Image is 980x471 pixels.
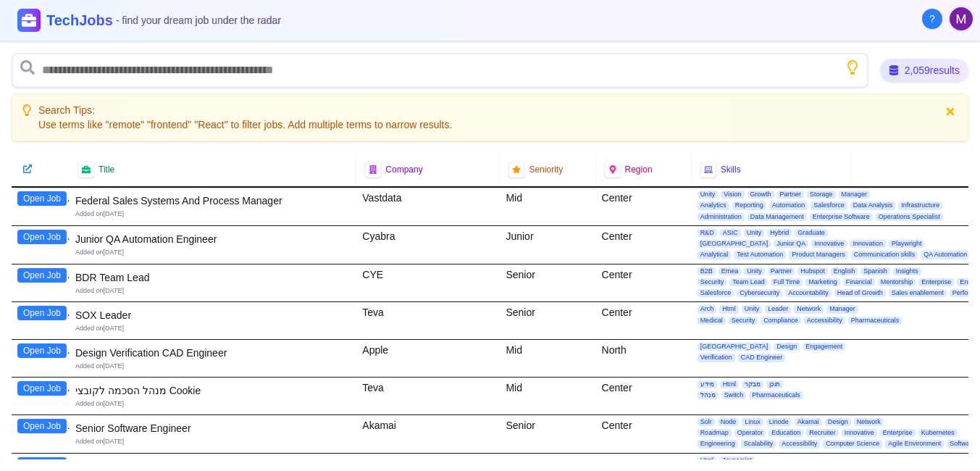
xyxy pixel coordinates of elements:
[625,164,653,175] span: Region
[719,457,755,464] span: Javascript
[17,343,67,358] button: Open Job
[596,264,692,302] div: Center
[356,302,500,339] div: Teva
[845,60,860,75] button: Show search tips
[596,415,692,453] div: Center
[794,305,824,313] span: Network
[766,380,783,388] span: תוכן
[500,415,595,453] div: Senior
[795,418,822,426] span: Akamai
[950,7,973,30] img: User avatar
[75,248,351,257] div: Added on [DATE]
[698,289,734,297] span: Salesforce
[742,380,763,388] span: מבקר
[596,340,692,377] div: North
[698,343,771,351] span: [GEOGRAPHIC_DATA]
[893,267,921,275] span: Insights
[596,188,692,225] div: Center
[116,14,281,26] span: - find your dream job under the radar
[500,226,595,264] div: Junior
[698,391,719,399] span: מנהל
[744,229,765,237] span: Unity
[922,9,942,29] button: About Techjobs
[805,278,840,286] span: Marketing
[769,201,808,209] span: Automation
[878,278,916,286] span: Mentorship
[500,340,595,377] div: Mid
[744,267,765,275] span: Unity
[854,418,884,426] span: Network
[75,399,351,409] div: Added on [DATE]
[500,264,595,302] div: Senior
[596,302,692,339] div: Center
[698,240,771,248] span: [GEOGRAPHIC_DATA]
[747,213,807,221] span: Data Management
[75,324,351,333] div: Added on [DATE]
[596,226,692,264] div: Center
[356,415,500,453] div: Akamai
[720,229,741,237] span: ASIC
[75,232,351,246] div: Junior QA Automation Engineer
[698,457,717,464] span: Html
[732,201,766,209] span: Reporting
[698,429,732,437] span: Roadmap
[75,383,351,398] div: מנהל הסכמה לקובצי Cookie
[803,343,845,351] span: Engagement
[742,305,763,313] span: Unity
[38,117,452,132] p: Use terms like "remote" "frontend" "React" to filter jobs. Add multiple terms to narrow results.
[75,286,351,296] div: Added on [DATE]
[99,164,114,175] span: Title
[848,317,902,325] span: Pharmaceuticals
[17,268,67,283] button: Open Job
[698,213,745,221] span: Administration
[851,251,918,259] span: Communication skills
[356,188,500,225] div: Vastdata
[806,429,839,437] span: Recruiter
[850,201,896,209] span: Data Analysis
[747,191,774,199] span: Growth
[785,289,832,297] span: Accountability
[898,201,942,209] span: Infrastructure
[698,380,717,388] span: מידע
[834,289,886,297] span: Head of Growth
[948,6,974,32] button: User menu
[761,317,801,325] span: Compliance
[929,12,935,26] span: ?
[774,240,808,248] span: Junior QA
[75,421,351,435] div: Senior Software Engineer
[825,418,851,426] span: Design
[880,59,968,82] div: 2,059 results
[500,302,595,339] div: Senior
[876,213,943,221] span: Operations Specialist
[889,289,947,297] span: Sales enablement
[839,191,871,199] span: Manager
[698,440,738,448] span: Engineering
[797,267,828,275] span: Hubspot
[771,278,803,286] span: Full Time
[500,188,595,225] div: Mid
[767,229,792,237] span: Hybrid
[38,103,452,117] p: Search Tips:
[804,317,845,325] span: Accessibility
[889,240,925,248] span: Playwright
[698,354,735,362] span: Verification
[737,289,782,297] span: Cybersecurity
[729,278,768,286] span: Team Lead
[741,440,776,448] span: Scalability
[75,308,351,322] div: SOX Leader
[356,340,500,377] div: Apple
[826,305,858,313] span: Manager
[742,418,763,426] span: Linux
[17,191,67,206] button: Open Job
[75,362,351,371] div: Added on [DATE]
[880,429,916,437] span: Enterprise
[721,191,744,199] span: Vision
[807,191,836,199] span: Storage
[500,378,595,414] div: Mid
[719,305,739,313] span: Html
[768,429,803,437] span: Education
[17,230,67,244] button: Open Job
[75,437,351,446] div: Added on [DATE]
[738,354,786,362] span: CAD Engineer
[766,418,792,426] span: Linode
